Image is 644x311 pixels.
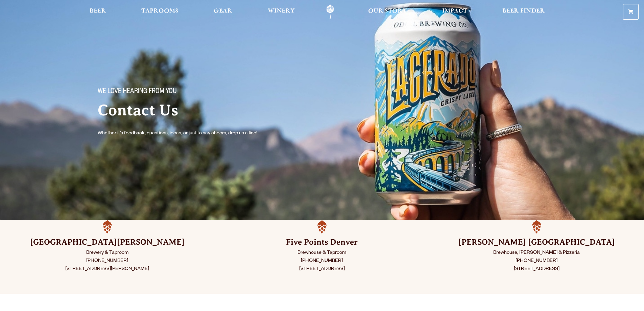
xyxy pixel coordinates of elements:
a: Our Story [364,4,411,20]
h3: [GEOGRAPHIC_DATA][PERSON_NAME] [17,237,198,248]
h3: [PERSON_NAME] [GEOGRAPHIC_DATA] [446,237,627,248]
span: Our Story [368,8,407,14]
p: Brewhouse, [PERSON_NAME] & Pizzeria [PHONE_NUMBER] [STREET_ADDRESS] [446,249,627,273]
span: Impact [442,8,467,14]
h2: Contact Us [98,102,309,119]
h3: Five Points Denver [232,237,412,248]
a: Gear [209,4,237,20]
span: Winery [268,8,295,14]
span: Gear [214,8,232,14]
span: Taprooms [141,8,178,14]
p: Brewhouse & Taproom [PHONE_NUMBER] [STREET_ADDRESS] [232,249,412,273]
a: Winery [263,4,299,20]
span: Beer [90,8,106,14]
a: Beer Finder [498,4,549,20]
a: Odell Home [317,4,343,20]
a: Taprooms [137,4,183,20]
p: Brewery & Taproom [PHONE_NUMBER] [STREET_ADDRESS][PERSON_NAME] [17,249,198,273]
span: We love hearing from you [98,88,177,96]
span: Beer Finder [502,8,545,14]
p: Whether it’s feedback, questions, ideas, or just to say cheers, drop us a line! [98,130,271,138]
a: Beer [85,4,111,20]
a: Impact [438,4,472,20]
